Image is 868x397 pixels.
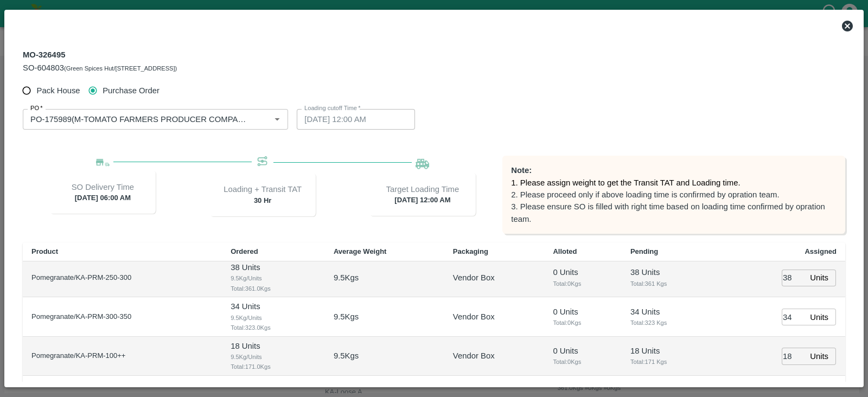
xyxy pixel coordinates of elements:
b: Average Weight [334,247,387,255]
div: [DATE] 06:00 AM [50,170,156,214]
p: Units [810,311,828,323]
p: Vendor Box [453,272,495,284]
p: 9.5 Kgs [334,272,359,284]
span: Total: 0 Kgs [553,279,613,289]
td: Pomegranate/KA-PRM-100++ [23,337,222,376]
div: MO-326495 [23,48,177,74]
b: Product [31,247,58,255]
label: PO [30,104,43,113]
p: SO Delivery Time [72,181,134,193]
label: Loading cutoff Time [304,104,361,113]
p: 9.5 Kgs [334,311,359,323]
p: 38 Units [630,266,713,278]
p: 38 Units [231,261,316,273]
button: Open [270,112,284,126]
td: Pomegranate/KA-PRM-300-350 [23,297,222,336]
span: Total: 171.0 Kgs [231,362,316,372]
div: 30 Hr [210,173,316,216]
p: 0 Units [553,266,613,278]
div: [DATE] 12:00 AM [369,172,475,216]
p: 112 Units [231,379,316,391]
p: 0 Units [553,345,613,357]
b: Ordered [231,247,258,255]
p: 3. Please ensure SO is filled with right time based on loading time confirmed by opration team. [511,201,837,225]
p: 2. Please proceed only if above loading time is confirmed by opration team. [511,189,837,201]
span: 9.5 Kg/Units [231,352,316,362]
input: 0 [782,270,806,286]
p: 18 Units [630,345,713,357]
p: Vendor Box [453,350,495,362]
b: Packaging [453,247,488,255]
img: Transit [256,156,270,169]
img: Loading [416,156,429,169]
p: 18 Units [231,340,316,352]
p: Target Loading Time [386,183,459,195]
b: Alloted [553,247,577,255]
input: Choose date, selected date is Sep 13, 2025 [297,109,407,130]
b: Note: [511,166,532,175]
span: Total: 0 Kgs [553,357,613,367]
span: 9.5 Kg/Units [231,313,316,323]
span: SO-604803 [23,63,64,72]
input: 0 [782,348,806,364]
span: Total: 323.0 Kgs [231,323,316,332]
p: Loading + Transit TAT [224,183,302,195]
input: Select PO [26,112,253,126]
p: 0 Units [553,306,613,318]
p: 1. Please assign weight to get the Transit TAT and Loading time. [511,177,837,189]
p: 34 Units [231,300,316,312]
td: Pomegranate/KA-PRM-250-300 [23,258,222,297]
span: 9.5 Kg/Units [231,273,316,283]
span: Pack House [37,85,80,97]
img: Delivery [96,159,110,167]
span: Total: 361.0 Kgs [231,284,316,293]
b: Assigned [805,247,837,255]
p: Vendor Box [453,311,495,323]
p: 34 Units [630,306,713,318]
p: Units [810,350,828,362]
b: Pending [630,247,658,255]
span: Total: 323 Kgs [630,318,713,328]
input: 0 [782,309,806,325]
span: Purchase Order [103,85,159,97]
span: Total: 361 Kgs [630,279,713,289]
span: Total: 171 Kgs [630,357,713,367]
p: Units [810,272,828,284]
p: 9.5 Kgs [334,350,359,362]
div: (Green Spices Hut/[STREET_ADDRESS]) [23,62,177,74]
span: Total: 0 Kgs [553,318,613,328]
